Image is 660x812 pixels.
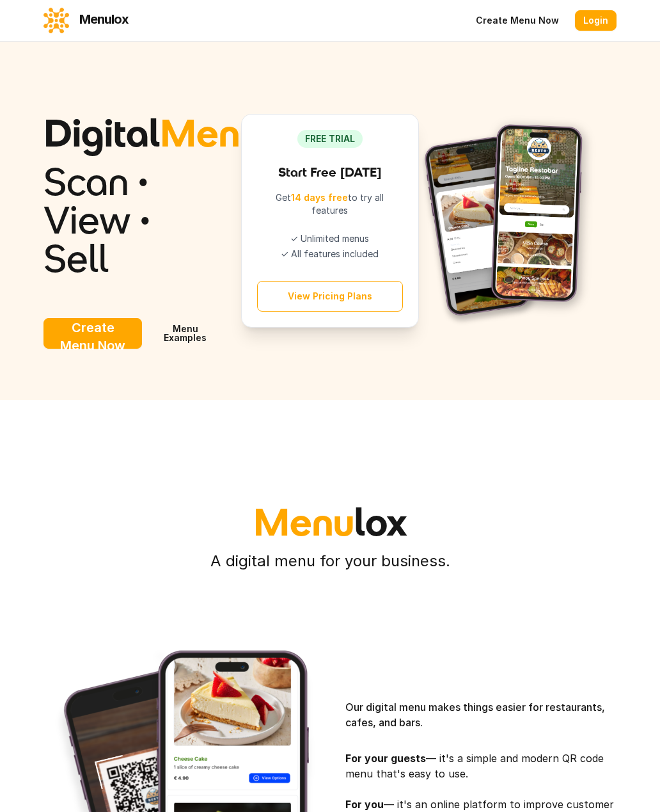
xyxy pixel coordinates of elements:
a: Create Menu Now [467,10,567,31]
h2: Scan • View • Sell [43,162,221,277]
li: ✓ All features included [257,248,402,260]
div: FREE TRIAL [297,130,363,148]
li: — it's a simple and modern QR code menu that's easy to use. [345,751,617,781]
button: Create Menu Now [43,318,142,349]
img: logo [43,8,69,33]
p: Get to try all features [257,191,402,217]
span: Menu [160,107,261,157]
b: For your guests [345,752,426,765]
p: A digital menu for your business. [210,551,450,571]
li: ✓ Unlimited menus [257,232,402,245]
span: Menu [253,497,354,546]
b: For you [345,798,384,811]
a: Login [575,10,617,31]
button: View Pricing Plans [257,281,402,312]
h2: lox [253,502,407,541]
a: Menulox [43,8,129,33]
p: Our digital menu makes things easier for restaurants, cafes, and bars. [345,699,617,730]
img: banner image [419,115,596,326]
span: 14 days free [291,192,348,203]
h1: Digital [43,113,221,152]
a: Menu Examples [150,318,221,349]
h3: Start Free [DATE] [257,163,402,181]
